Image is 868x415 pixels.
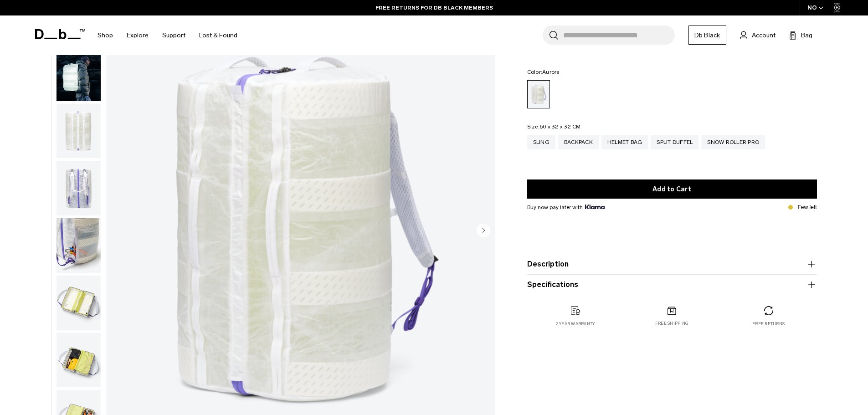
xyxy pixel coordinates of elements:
[701,135,765,149] a: Snow Roller Pro
[585,205,605,209] img: {"height" => 20, "alt" => "Klarna"}
[98,19,113,51] a: Shop
[527,179,817,199] button: Add to Cart
[477,223,490,239] button: Next slide
[56,218,101,273] img: Weigh_Lighter_Split_Duffel_70L_4.png
[162,19,185,51] a: Support
[127,19,149,51] a: Explore
[651,135,699,149] a: Split Duffel
[752,321,785,327] p: Free returns
[56,275,101,331] button: Weigh_Lighter_Split_Duffel_70L_5.png
[56,218,101,273] button: Weigh_Lighter_Split_Duffel_70L_4.png
[56,161,101,215] img: Weigh_Lighter_Split_Duffel_70L_3.png
[56,333,101,388] img: Weigh_Lighter_Split_Duffel_70L_6.png
[56,333,101,388] button: Weigh_Lighter_Split_Duffel_70L_6.png
[655,320,688,327] p: Free shipping
[797,203,817,211] p: Few left
[688,26,726,45] a: Db Black
[375,4,493,12] a: FREE RETURNS FOR DB BLACK MEMBERS
[789,30,812,41] button: Bag
[527,203,605,211] span: Buy now pay later with
[56,46,101,102] button: Weigh_Lighter_Duffel_70L_Lifestyle.png
[527,259,817,270] button: Description
[556,321,595,327] p: 2 year warranty
[56,104,101,159] img: Weigh_Lighter_Split_Duffel_70L_2.png
[542,69,560,75] span: Aurora
[527,69,560,75] legend: Color:
[56,276,101,330] img: Weigh_Lighter_Split_Duffel_70L_5.png
[527,80,550,108] a: Aurora
[56,103,101,159] button: Weigh_Lighter_Split_Duffel_70L_2.png
[56,160,101,216] button: Weigh_Lighter_Split_Duffel_70L_3.png
[740,30,776,41] a: Account
[601,135,648,149] a: Helmet Bag
[199,19,237,51] a: Lost & Found
[558,135,599,149] a: Backpack
[527,279,817,290] button: Specifications
[91,15,244,55] nav: Main Navigation
[801,31,812,40] span: Bag
[752,31,776,40] span: Account
[527,135,555,149] a: Sling
[539,123,581,130] span: 60 x 32 x 32 CM
[56,46,101,101] img: Weigh_Lighter_Duffel_70L_Lifestyle.png
[527,124,581,129] legend: Size:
